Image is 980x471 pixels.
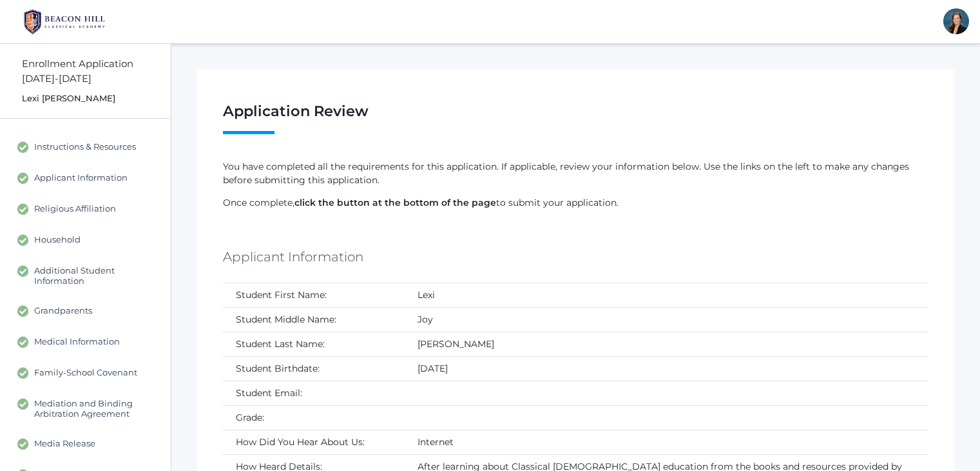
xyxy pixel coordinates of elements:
td: Lexi [405,283,928,308]
span: Grandparents [34,305,92,317]
span: Mediation and Binding Arbitration Agreement [34,398,158,419]
div: Allison Smith [943,8,969,34]
td: Student Birthdate: [223,356,405,381]
td: [DATE] [405,356,928,381]
div: Lexi [PERSON_NAME] [22,92,171,105]
span: Instructions & Resources [34,141,136,153]
span: Family-School Covenant [34,367,137,379]
span: Household [34,234,81,246]
span: Media Release [34,438,95,450]
td: Grade: [223,405,405,430]
td: How Did You Hear About Us: [223,430,405,454]
td: [PERSON_NAME] [405,332,928,356]
td: Joy [405,307,928,332]
div: Enrollment Application [22,57,171,72]
td: Student Middle Name: [223,307,405,332]
h5: Applicant Information [223,246,363,268]
td: Student First Name: [223,283,405,308]
p: Once complete, to submit your application. [223,196,928,210]
span: Medical Information [34,336,120,348]
h1: Application Review [223,103,928,134]
span: Applicant Information [34,172,128,184]
td: Student Last Name: [223,332,405,356]
td: Student Email: [223,381,405,405]
div: [DATE]-[DATE] [22,72,171,86]
p: You have completed all the requirements for this application. If applicable, review your informat... [223,160,928,187]
td: Internet [405,430,928,454]
span: Additional Student Information [34,265,158,286]
img: BHCALogos-05-308ed15e86a5a0abce9b8dd61676a3503ac9727e845dece92d48e8588c001991.png [16,6,113,38]
span: Religious Affiliation [34,203,116,215]
strong: click the button at the bottom of the page [294,197,496,208]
